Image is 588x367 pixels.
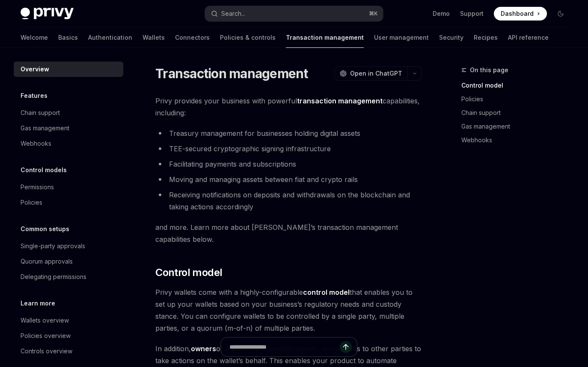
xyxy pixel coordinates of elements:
a: Policies [14,195,123,210]
a: Wallets [143,27,165,48]
span: On this page [470,65,508,75]
a: Dashboard [494,7,547,21]
a: Policies & controls [220,27,276,48]
a: Basics [58,27,78,48]
a: Wallets overview [14,313,123,328]
a: Controls overview [14,344,123,359]
div: Webhooks [21,138,51,149]
span: Privy wallets come with a highly-configurable that enables you to set up your wallets based on yo... [155,286,422,334]
div: Permissions [21,182,54,192]
button: Send message [340,341,352,353]
div: Single-party approvals [21,241,85,251]
span: ⌘ K [369,10,378,17]
div: Policies [21,197,42,208]
button: Search...⌘K [205,6,383,21]
div: Policies overview [21,331,71,341]
a: Policies [461,92,574,106]
div: Overview [21,64,49,74]
a: Connectors [175,27,210,48]
a: Support [460,9,484,18]
button: Toggle dark mode [554,7,567,21]
span: Dashboard [501,9,534,18]
a: Policies overview [14,328,123,344]
div: Chain support [21,108,60,118]
span: and more. Learn more about [PERSON_NAME]’s transaction management capabilities below. [155,221,422,245]
li: Facilitating payments and subscriptions [155,158,422,170]
a: Delegating permissions [14,269,123,285]
a: Transaction management [286,27,364,48]
div: Delegating permissions [21,272,86,282]
a: Security [439,27,463,48]
li: Moving and managing assets between fiat and crypto rails [155,173,422,185]
span: Control model [155,266,222,279]
button: Open in ChatGPT [334,66,407,81]
a: Control model [461,79,574,92]
div: Quorum approvals [21,256,73,267]
div: Search... [221,9,245,19]
input: Ask a question... [229,338,340,356]
h5: Control models [21,165,67,175]
a: API reference [508,27,549,48]
strong: control model [303,288,350,297]
a: Permissions [14,179,123,195]
li: Treasury management for businesses holding digital assets [155,127,422,139]
a: User management [374,27,429,48]
div: Gas management [21,123,69,133]
li: Receiving notifications on deposits and withdrawals on the blockchain and taking actions accordingly [155,189,422,213]
h5: Features [21,91,48,101]
a: Welcome [21,27,48,48]
span: Open in ChatGPT [350,69,402,78]
a: Webhooks [14,136,123,151]
a: Recipes [474,27,498,48]
a: Demo [433,9,450,18]
a: Webhooks [461,133,574,147]
a: Chain support [14,105,123,120]
div: Wallets overview [21,315,69,326]
img: dark logo [21,8,74,20]
a: Authentication [88,27,132,48]
li: TEE-secured cryptographic signing infrastructure [155,143,422,155]
a: Gas management [14,120,123,136]
a: Quorum approvals [14,254,123,269]
h5: Learn more [21,298,55,308]
a: Chain support [461,106,574,120]
strong: transaction management [297,97,383,105]
a: Single-party approvals [14,238,123,254]
div: Controls overview [21,346,72,356]
span: Privy provides your business with powerful capabilities, including: [155,95,422,119]
a: Gas management [461,120,574,133]
h5: Common setups [21,224,69,234]
h1: Transaction management [155,66,308,81]
a: control model [303,288,350,297]
a: Overview [14,62,123,77]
